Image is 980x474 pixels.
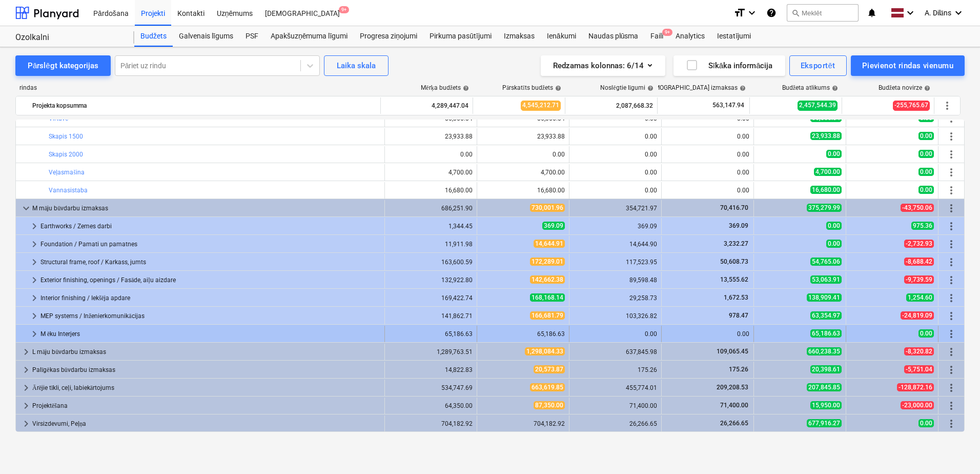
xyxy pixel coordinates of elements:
[666,187,749,194] div: 0.00
[574,312,657,320] div: 103,326.82
[746,7,758,19] i: keyboard_arrow_down
[733,7,746,19] i: format_size
[911,222,934,230] span: 975.36
[28,59,98,72] div: Pārslēgt kategorijas
[49,133,83,140] a: Skapis 1500
[728,366,749,373] span: 175.26
[904,258,934,266] span: -8,688.42
[904,347,934,355] span: -8,320.82
[810,311,842,320] span: 63,354.97
[32,97,376,114] div: Projekta kopsumma
[645,84,746,92] div: [DEMOGRAPHIC_DATA] izmaksas
[826,150,842,158] span: 0.00
[945,184,957,196] span: Vairāk darbību
[810,329,842,338] span: 65,186.63
[15,32,122,43] div: Ozolkalni
[49,169,85,176] a: Veļasmašina
[810,186,842,194] span: 16,680.00
[389,223,473,230] div: 1,344.45
[239,26,264,47] a: PSF
[644,26,669,47] a: Faili9+
[600,84,654,92] div: Noslēgtie līgumi
[541,26,582,47] div: Ienākumi
[904,365,934,373] span: -5,751.04
[15,55,111,76] button: Pārslēgt kategorijas
[40,272,380,288] div: Exterior finishing, openings / Fasāde, aiļu aizdare
[32,344,380,360] div: L māju būvdarbu izmaksas
[719,402,749,409] span: 71,400.00
[389,330,473,338] div: 65,186.63
[862,59,953,72] div: Pievienot rindas vienumu
[40,326,380,342] div: M ēku Interjers
[945,310,957,322] span: Vairāk darbību
[521,101,561,110] span: 4,545,212.71
[826,240,842,248] span: 0.00
[945,382,957,394] span: Vairāk darbību
[719,258,749,265] span: 50,608.73
[354,26,423,47] a: Progresa ziņojumi
[542,222,565,230] span: 369.09
[502,84,561,92] div: Pārskatīts budžets
[582,26,645,47] div: Naudas plūsma
[719,420,749,427] span: 26,266.65
[173,26,239,47] a: Galvenais līgums
[574,151,657,158] div: 0.00
[574,241,657,248] div: 14,644.90
[28,220,40,232] span: keyboard_arrow_right
[28,256,40,268] span: keyboard_arrow_right
[906,293,934,302] span: 1,254.60
[481,151,565,158] div: 0.00
[810,365,842,373] span: 20,398.61
[553,85,561,91] span: help
[264,26,354,47] a: Apakšuzņēmuma līgumi
[530,293,565,302] span: 168,168.14
[766,7,777,19] i: Zināšanu pamats
[574,366,657,373] div: 175.26
[918,329,934,338] span: 0.00
[530,275,565,284] span: 142,662.38
[810,132,842,140] span: 23,933.88
[15,84,381,92] div: rindas
[918,419,934,427] span: 0.00
[952,7,965,19] i: keyboard_arrow_down
[134,26,173,47] div: Budžets
[574,402,657,409] div: 71,400.00
[339,6,349,13] span: 9+
[807,383,842,391] span: 207,845.85
[879,84,930,92] div: Budžeta novirze
[28,310,40,322] span: keyboard_arrow_right
[530,204,565,212] span: 730,001.96
[534,401,565,409] span: 87,350.00
[574,348,657,355] div: 637,845.98
[814,168,842,176] span: 4,700.00
[716,348,749,355] span: 109,065.45
[666,133,749,140] div: 0.00
[481,187,565,194] div: 16,680.00
[897,383,934,391] span: -128,872.16
[569,97,653,114] div: 2,087,668.32
[810,275,842,284] span: 53,063.91
[481,169,565,176] div: 4,700.00
[782,84,838,92] div: Budžeta atlikums
[723,240,749,247] span: 3,232.27
[574,330,657,338] div: 0.00
[28,328,40,340] span: keyboard_arrow_right
[945,346,957,358] span: Vairāk darbību
[389,205,473,212] div: 686,251.90
[32,200,380,216] div: M māju būvdarbu izmaksas
[20,400,32,412] span: keyboard_arrow_right
[20,418,32,430] span: keyboard_arrow_right
[945,166,957,179] span: Vairāk darbību
[728,312,749,319] span: 978.47
[673,55,785,76] button: Sīkāka informācija
[801,59,835,72] div: Eksportēt
[32,398,380,414] div: Projektēšana
[941,100,953,112] span: Vairāk darbību
[389,384,473,391] div: 534,747.69
[662,29,672,36] span: 9+
[574,259,657,266] div: 117,523.95
[945,238,957,250] span: Vairāk darbību
[716,384,749,391] span: 209,208.53
[738,85,746,91] span: help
